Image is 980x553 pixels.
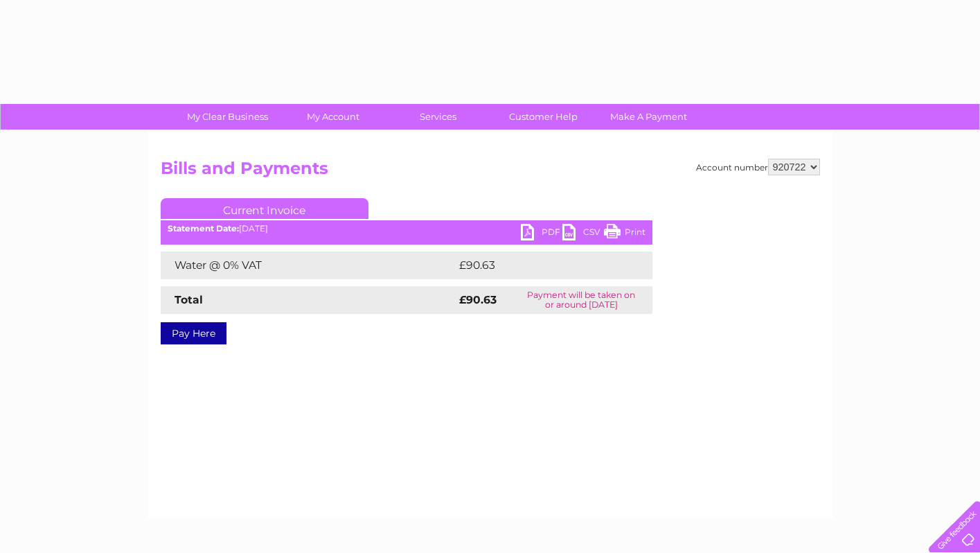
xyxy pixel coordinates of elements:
[161,252,456,279] td: Water @ 0% VAT
[381,104,495,130] a: Services
[168,223,239,234] b: Statement Date:
[604,224,645,244] a: Print
[161,322,226,344] a: Pay Here
[562,224,604,244] a: CSV
[161,159,820,185] h2: Bills and Payments
[456,252,625,279] td: £90.63
[170,104,285,130] a: My Clear Business
[276,104,390,130] a: My Account
[175,293,203,306] strong: Total
[486,104,600,130] a: Customer Help
[510,286,652,314] td: Payment will be taken on or around [DATE]
[591,104,706,130] a: Make A Payment
[696,159,820,175] div: Account number
[161,198,368,219] a: Current Invoice
[161,224,652,234] div: [DATE]
[459,293,497,306] strong: £90.63
[521,224,562,244] a: PDF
